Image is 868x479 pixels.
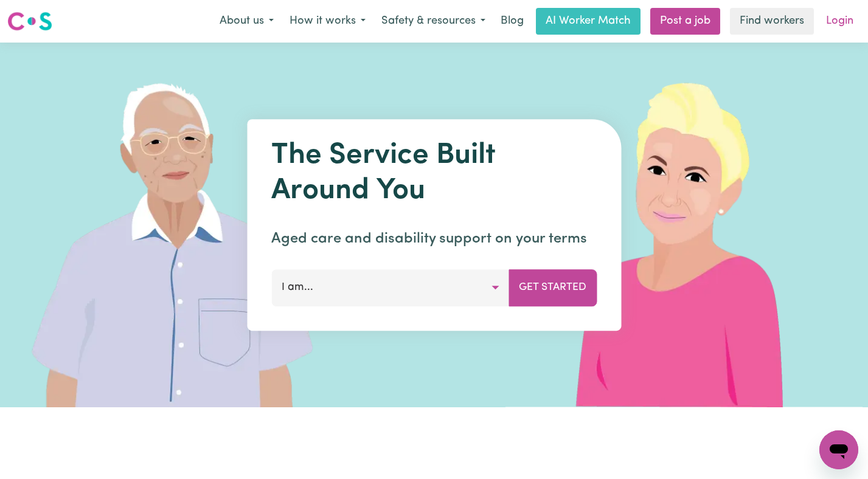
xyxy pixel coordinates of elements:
[730,8,814,35] a: Find workers
[509,269,597,306] button: Get Started
[282,9,373,34] button: How it works
[493,8,531,35] a: Blog
[650,8,720,35] a: Post a job
[819,8,861,35] a: Login
[271,228,597,250] p: Aged care and disability support on your terms
[536,8,641,35] a: AI Worker Match
[7,10,52,32] img: Careseekers logo
[212,9,282,34] button: About us
[271,269,509,306] button: I am...
[819,430,858,469] iframe: Button to launch messaging window
[271,139,597,208] h1: The Service Built Around You
[7,7,52,35] a: Careseekers logo
[373,9,493,34] button: Safety & resources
